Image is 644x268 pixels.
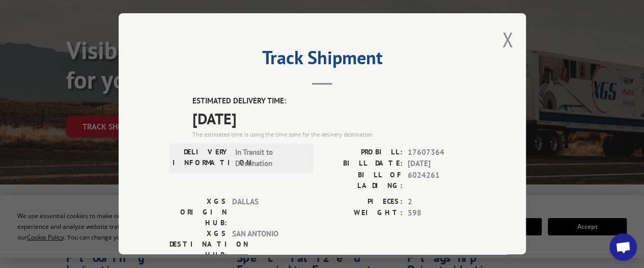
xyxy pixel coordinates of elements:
div: Open chat [609,233,637,261]
span: 6024261 [408,170,475,191]
label: WEIGHT: [322,207,403,219]
label: PROBILL: [322,147,403,158]
span: [DATE] [192,107,475,130]
h2: Track Shipment [170,50,475,70]
span: 598 [408,207,475,219]
span: 17607364 [408,147,475,158]
span: SAN ANTONIO [232,228,301,260]
span: [DATE] [408,158,475,170]
span: In Transit to Destination [235,147,304,170]
span: DALLAS [232,196,301,228]
label: XGS DESTINATION HUB: [170,228,227,260]
span: 2 [408,196,475,208]
label: BILL OF LADING: [322,170,403,191]
button: Close modal [502,26,513,53]
label: DELIVERY INFORMATION: [173,147,230,170]
label: PIECES: [322,196,403,208]
div: The estimated time is using the time zone for the delivery destination. [192,130,475,139]
label: ESTIMATED DELIVERY TIME: [192,95,475,107]
label: BILL DATE: [322,158,403,170]
label: XGS ORIGIN HUB: [170,196,227,228]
